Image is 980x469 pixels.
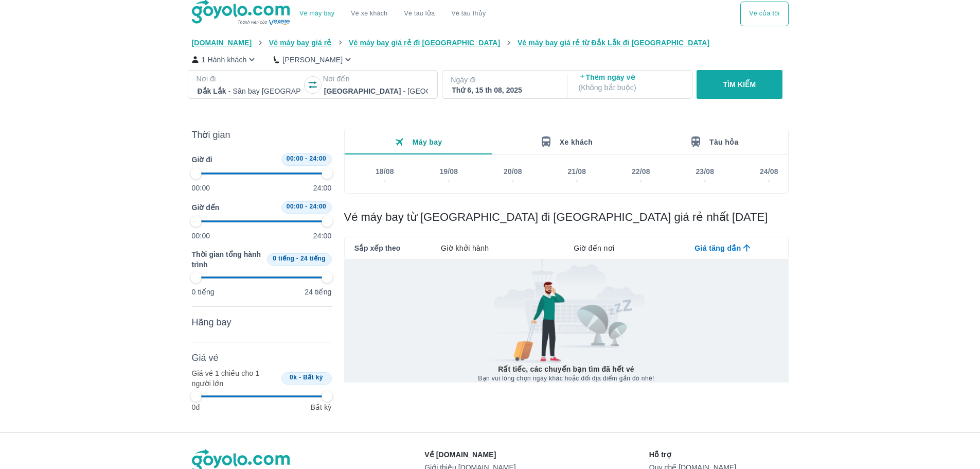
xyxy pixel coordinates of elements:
span: Vé máy bay giá rẻ đi [GEOGRAPHIC_DATA] [349,39,500,47]
p: 0 tiếng [192,287,215,297]
span: Bất kỳ [303,374,323,381]
button: [PERSON_NAME] [274,54,353,65]
div: Thứ 6, 15 th 08, 2025 [452,85,556,95]
button: 1 Hành khách [192,54,258,65]
p: Giá vé 1 chiều cho 1 người lớn [192,368,277,389]
p: ( Không bắt buộc ) [579,82,683,93]
div: 18/08 [376,166,394,177]
a: Vé xe khách [351,10,387,18]
div: lab API tabs example [400,237,788,259]
span: - [296,255,298,262]
div: choose transportation mode [291,2,494,26]
p: Ngày đi [451,75,557,85]
div: 19/08 [439,166,458,177]
span: Giờ đến [192,202,220,213]
span: Hãng bay [192,316,231,328]
span: 0k [290,374,297,381]
p: 0đ [192,402,200,412]
div: 22/08 [632,166,650,177]
p: Thêm ngày về [579,72,683,82]
span: Sắp xếp theo [354,243,401,253]
span: Giá tăng dần [694,243,741,253]
span: - [299,374,301,381]
span: 00:00 [287,155,304,162]
p: 24 tiếng [305,287,331,297]
div: - [696,177,714,185]
div: scrollable day and price [353,164,780,187]
span: Vé máy bay giá rẻ [269,39,332,47]
span: Bạn vui lòng chọn ngày khác hoặc đổi địa điểm gần đó nhé! [478,374,654,383]
span: Tàu hỏa [709,138,739,146]
a: Vé tàu lửa [396,2,443,26]
div: 21/08 [567,166,586,177]
img: banner [478,259,654,364]
button: Vé của tôi [740,2,788,26]
div: 20/08 [504,166,522,177]
p: 24:00 [313,183,332,193]
span: Xe khách [560,138,593,146]
div: 23/08 [696,166,714,177]
span: Thời gian [192,129,230,141]
p: Nơi đi [197,74,302,84]
span: 00:00 [287,203,304,210]
span: Giờ khởi hành [441,243,489,253]
span: Thời gian tổng hành trình [192,249,263,270]
span: 24:00 [309,155,326,162]
div: - [376,177,394,185]
button: TÌM KIẾM [697,70,782,99]
span: Giờ đi [192,154,212,165]
p: 00:00 [192,183,210,193]
span: Giá vé [192,352,219,364]
p: 24:00 [313,231,332,241]
span: 24:00 [309,203,326,210]
span: 24 tiếng [300,255,326,262]
div: - [760,177,778,185]
div: choose transportation mode [740,2,788,26]
p: Nơi đến [323,74,429,84]
h1: Vé máy bay từ [GEOGRAPHIC_DATA] đi [GEOGRAPHIC_DATA] giá rẻ nhất [DATE] [344,210,789,224]
p: TÌM KIẾM [723,79,756,90]
button: Vé tàu thủy [443,2,494,26]
nav: breadcrumb [192,38,789,48]
span: - [305,203,307,210]
p: Bất kỳ [310,402,331,412]
span: Giờ đến nơi [574,243,614,253]
div: - [440,177,457,185]
div: 24/08 [760,166,778,177]
span: - [305,155,307,162]
div: - [504,177,522,185]
span: 0 tiếng [273,255,294,262]
div: - [568,177,585,185]
p: 1 Hành khách [202,55,247,65]
a: Vé máy bay [299,10,334,18]
span: Vé máy bay giá rẻ từ Đắk Lắk đi [GEOGRAPHIC_DATA] [518,39,709,47]
p: Hỗ trợ [649,449,789,460]
p: Về [DOMAIN_NAME] [424,449,515,460]
div: - [632,177,650,185]
span: Máy bay [413,138,442,146]
p: [PERSON_NAME] [282,55,343,65]
p: 00:00 [192,231,210,241]
span: [DOMAIN_NAME] [192,39,252,47]
p: Rất tiếc, các chuyến bạn tìm đã hết vé [498,364,634,374]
